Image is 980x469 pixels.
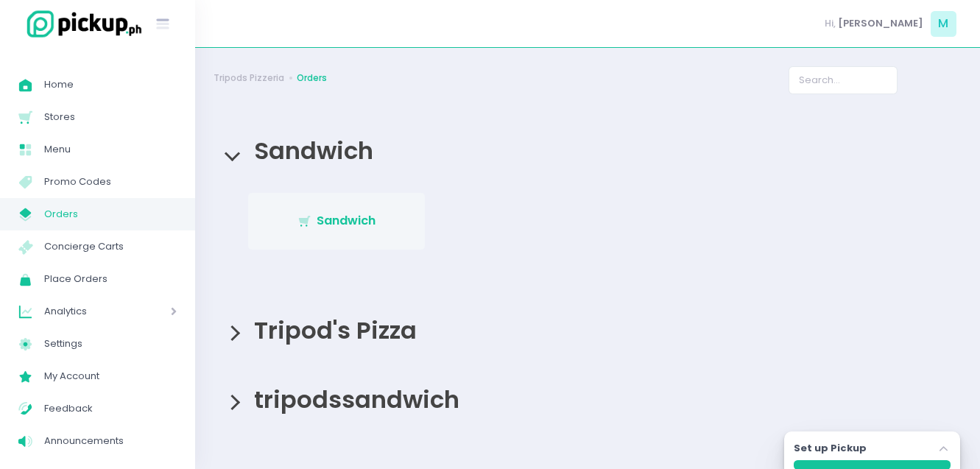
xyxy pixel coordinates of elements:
div: Tripod's Pizza [214,303,962,358]
span: Sandwich [317,212,376,229]
span: Settings [44,334,177,353]
span: [PERSON_NAME] [838,16,923,31]
div: Sandwich [214,178,962,288]
span: Hi, [825,16,836,31]
span: tripodssandwich [247,383,459,416]
span: Concierge Carts [44,237,177,256]
span: Tripod's Pizza [247,314,417,347]
span: Orders [44,205,177,224]
a: Tripods Pizzeria [214,71,284,85]
img: logo [18,8,144,40]
a: Orders [297,71,327,85]
input: Search... [789,66,898,94]
span: Sandwich [247,134,373,167]
span: Place Orders [44,269,177,289]
span: Home [44,75,177,94]
span: Promo Codes [44,172,177,191]
span: Announcements [44,431,177,451]
span: Stores [44,107,177,127]
span: Analytics [44,302,129,321]
span: M [931,11,956,37]
div: Sandwich [214,123,962,178]
a: Sandwich [248,193,426,249]
span: Feedback [44,399,177,418]
span: My Account [44,367,177,386]
div: tripodssandwich [214,372,962,427]
span: Menu [44,140,177,159]
label: Set up Pickup [794,441,867,456]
